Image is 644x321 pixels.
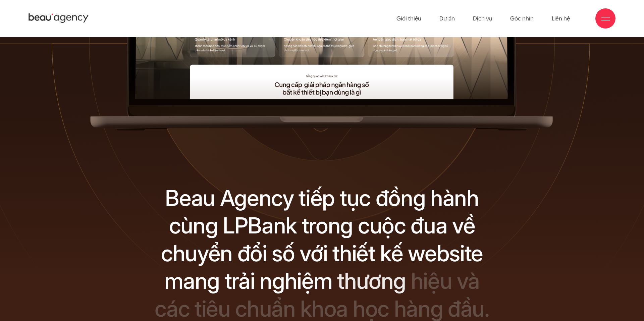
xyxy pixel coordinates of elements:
[225,267,255,295] div: trải
[161,239,232,267] div: chuyển
[237,239,267,267] div: đổi
[260,267,332,295] div: nghiệm
[452,212,475,239] div: về
[223,212,297,239] div: LPBank
[358,212,406,239] div: cuộc
[165,184,215,212] div: Beau
[430,184,479,212] div: hành
[164,267,220,295] div: mang
[220,184,294,212] div: Agency
[340,184,371,212] div: tục
[169,212,218,239] div: cùng
[376,184,426,212] div: đồng
[408,239,483,267] div: website
[299,184,335,212] div: tiếp
[272,239,294,267] div: số
[380,239,403,267] div: kế
[337,267,406,295] div: thương
[332,239,375,267] div: thiết
[411,212,447,239] div: đua
[302,212,353,239] div: trong
[457,267,479,295] div: và
[411,267,452,295] div: hiệu
[300,239,327,267] div: với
